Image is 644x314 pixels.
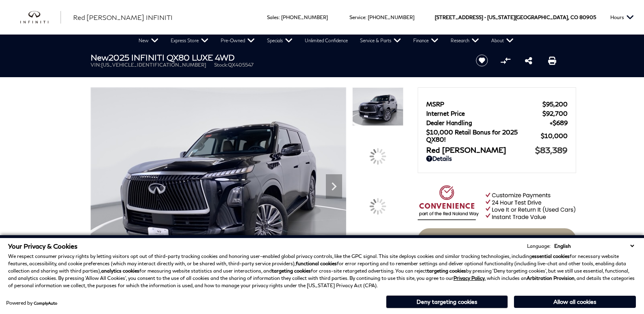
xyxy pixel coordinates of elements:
[281,14,328,20] a: [PHONE_NUMBER]
[296,260,337,266] strong: functional cookies
[91,52,108,62] strong: New
[8,242,78,250] span: Your Privacy & Cookies
[485,35,520,47] a: About
[267,14,279,20] span: Sales
[527,244,551,249] div: Language:
[368,14,414,20] a: [PHONE_NUMBER]
[20,11,61,24] img: INFINITI
[261,35,299,47] a: Specials
[426,155,568,162] a: Details
[352,87,403,126] img: New 2025 BLACK OBSIDIAN INFINITI LUXE 4WD image 1
[426,128,568,143] a: $10,000 Retail Bonus for 2025 QX80! $10,000
[453,275,485,281] a: Privacy Policy
[514,296,636,308] button: Allow all cookies
[527,275,575,281] strong: Arbitration Provision
[426,100,568,108] a: MSRP $95,200
[407,35,445,47] a: Finance
[426,110,542,117] span: Internet Price
[435,14,596,20] a: [STREET_ADDRESS] • [US_STATE][GEOGRAPHIC_DATA], CO 80905
[132,35,520,47] nav: Main Navigation
[365,14,366,20] span: :
[101,268,139,274] strong: analytics cookies
[532,253,570,259] strong: essential cookies
[91,62,101,68] span: VIN:
[20,11,61,24] a: infiniti
[427,268,466,274] strong: targeting cookies
[8,253,636,289] p: We respect consumer privacy rights by letting visitors opt out of third-party tracking cookies an...
[426,100,542,108] span: MSRP
[6,301,57,305] div: Powered by
[426,119,550,126] span: Dealer Handling
[349,14,365,20] span: Service
[525,56,532,65] a: Share this New 2025 INFINITI QX80 LUXE 4WD
[165,35,215,47] a: Express Store
[386,295,508,308] button: Deny targeting cookies
[101,62,206,68] span: [US_VEHICLE_IDENTIFICATION_NUMBER]
[418,228,576,251] a: Start Your Deal
[426,128,541,143] span: $10,000 Retail Bonus for 2025 QX80!
[542,100,568,108] span: $95,200
[354,35,407,47] a: Service & Parts
[426,145,535,154] span: Red [PERSON_NAME]
[426,110,568,117] a: Internet Price $92,700
[473,54,491,67] button: Save vehicle
[426,145,568,155] a: Red [PERSON_NAME] $83,389
[535,145,568,155] span: $83,389
[34,301,57,305] a: ComplyAuto
[552,242,636,250] select: Language Select
[426,119,568,126] a: Dealer Handling $689
[73,13,173,21] span: Red [PERSON_NAME] INFINITI
[91,87,346,279] img: New 2025 BLACK OBSIDIAN INFINITI LUXE 4WD image 1
[132,35,165,47] a: New
[272,268,311,274] strong: targeting cookies
[214,62,228,68] span: Stock:
[279,14,280,20] span: :
[91,53,462,62] h1: 2025 INFINITI QX80 LUXE 4WD
[542,110,568,117] span: $92,700
[499,54,512,67] button: Compare vehicle
[228,62,254,68] span: QX405547
[548,56,556,65] a: Print this New 2025 INFINITI QX80 LUXE 4WD
[73,13,173,22] a: Red [PERSON_NAME] INFINITI
[541,132,568,139] span: $10,000
[445,35,485,47] a: Research
[326,174,342,199] div: Next
[550,119,568,126] span: $689
[299,35,354,47] a: Unlimited Confidence
[215,35,261,47] a: Pre-Owned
